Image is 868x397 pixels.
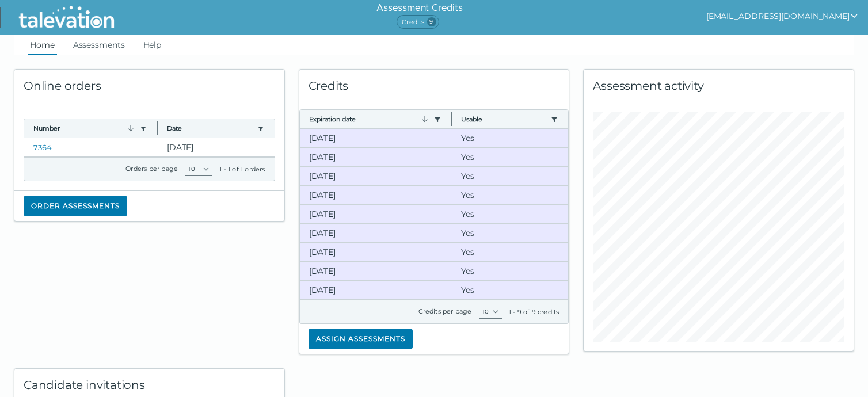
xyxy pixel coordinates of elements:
[28,35,57,55] a: Home
[14,70,284,102] div: Online orders
[461,114,546,124] button: Usable
[376,1,462,15] h6: Assessment Credits
[452,186,568,204] clr-dg-cell: Yes
[33,124,135,133] button: Number
[300,186,452,204] clr-dg-cell: [DATE]
[300,243,452,261] clr-dg-cell: [DATE]
[299,70,569,102] div: Credits
[452,205,568,223] clr-dg-cell: Yes
[14,3,119,32] img: Talevation_Logo_Transparent_white.png
[418,307,472,315] label: Credits per page
[125,165,178,173] label: Orders per page
[509,307,559,316] div: 1 - 9 of 9 credits
[300,129,452,147] clr-dg-cell: [DATE]
[452,224,568,242] clr-dg-cell: Yes
[309,114,429,124] button: Expiration date
[448,106,455,131] button: Column resize handle
[300,281,452,299] clr-dg-cell: [DATE]
[706,9,859,23] button: show user actions
[141,35,164,55] a: Help
[300,262,452,280] clr-dg-cell: [DATE]
[584,70,854,102] div: Assessment activity
[219,165,265,174] div: 1 - 1 of 1 orders
[452,129,568,147] clr-dg-cell: Yes
[452,281,568,299] clr-dg-cell: Yes
[452,243,568,261] clr-dg-cell: Yes
[427,17,436,26] span: 9
[300,205,452,223] clr-dg-cell: [DATE]
[158,138,275,156] clr-dg-cell: [DATE]
[309,329,413,349] button: Assign assessments
[33,143,52,152] a: 7364
[24,196,127,216] button: Order assessments
[452,262,568,280] clr-dg-cell: Yes
[397,15,439,29] span: Credits
[300,224,452,242] clr-dg-cell: [DATE]
[452,167,568,185] clr-dg-cell: Yes
[300,148,452,166] clr-dg-cell: [DATE]
[452,148,568,166] clr-dg-cell: Yes
[300,167,452,185] clr-dg-cell: [DATE]
[71,35,127,55] a: Assessments
[167,124,253,133] button: Date
[154,116,161,140] button: Column resize handle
